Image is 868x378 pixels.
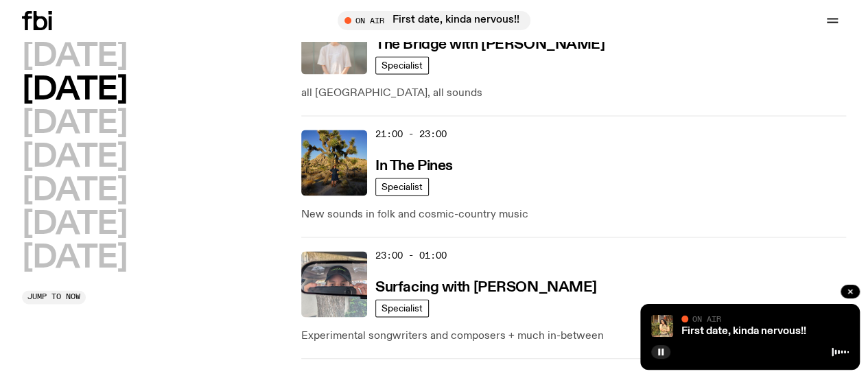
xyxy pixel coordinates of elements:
button: On AirFirst date, kinda nervous!! [338,11,530,30]
a: In The Pines [375,156,453,174]
button: [DATE] [22,176,127,206]
h3: In The Pines [375,159,453,174]
span: Specialist [382,181,423,191]
button: [DATE] [22,108,127,139]
span: Jump to now [27,293,80,300]
a: First date, kinda nervous!! [681,326,806,337]
p: Experimental songwriters and composers + much in-between [301,328,846,344]
img: Johanna stands in the middle distance amongst a desert scene with large cacti and trees. She is w... [301,130,367,196]
img: Tanya is standing in front of plants and a brick fence on a sunny day. She is looking to the left... [651,315,673,337]
button: [DATE] [22,41,127,72]
p: all [GEOGRAPHIC_DATA], all sounds [301,85,846,102]
a: Specialist [375,56,429,74]
h3: The Bridge with [PERSON_NAME] [375,38,605,52]
span: On Air [692,314,721,323]
button: Jump to now [22,290,86,304]
a: Surfacing with [PERSON_NAME] [375,278,597,295]
a: The Bridge with [PERSON_NAME] [375,35,605,52]
button: [DATE] [22,142,127,173]
p: New sounds in folk and cosmic-country music [301,206,846,223]
button: [DATE] [22,243,127,274]
span: 23:00 - 01:00 [375,249,447,262]
a: Specialist [375,299,429,317]
span: Specialist [382,303,423,313]
button: [DATE] [22,209,127,240]
span: Specialist [382,60,423,70]
h3: Surfacing with [PERSON_NAME] [375,281,597,295]
img: Mara stands in front of a frosted glass wall wearing a cream coloured t-shirt and black glasses. ... [301,8,367,74]
span: 21:00 - 23:00 [375,128,447,141]
a: Specialist [375,178,429,196]
button: [DATE] [22,75,127,106]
